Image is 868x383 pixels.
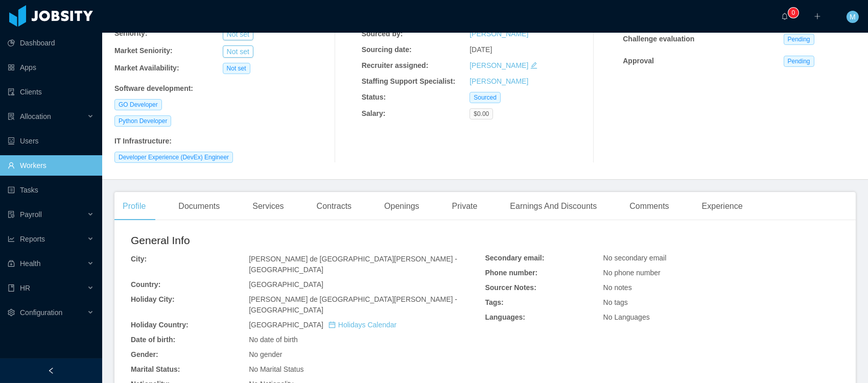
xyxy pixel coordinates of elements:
[362,93,386,101] b: Status:
[114,64,179,72] b: Market Availability:
[131,336,175,344] b: Date of birth:
[114,152,233,163] span: Developer Experience (DevEx) Engineer
[131,365,180,373] b: Marital Status:
[502,192,605,221] div: Earnings And Discounts
[8,131,94,151] a: icon: robotUsers
[781,13,788,20] i: icon: bell
[530,62,537,69] i: icon: edit
[8,211,15,218] i: icon: file-protect
[8,155,94,176] a: icon: userWorkers
[170,192,228,221] div: Documents
[603,313,650,321] span: No Languages
[788,8,799,18] sup: 0
[249,336,298,344] span: No date of birth
[131,295,175,303] b: Holiday City:
[114,115,171,127] span: Python Developer
[362,77,456,85] b: Staffing Support Specialist:
[8,260,15,267] i: icon: medicine-box
[114,192,154,221] div: Profile
[623,35,694,43] strong: Challenge evaluation
[249,321,396,329] span: [GEOGRAPHIC_DATA]
[131,232,485,249] h2: General Info
[249,255,457,274] span: [PERSON_NAME] de [GEOGRAPHIC_DATA][PERSON_NAME] - [GEOGRAPHIC_DATA]
[485,269,538,277] b: Phone number:
[309,192,360,221] div: Contracts
[784,56,814,67] span: Pending
[114,29,148,37] b: Seniority:
[470,45,492,54] span: [DATE]
[114,137,172,145] b: IT Infrastructure :
[131,280,160,289] b: Country:
[485,283,536,292] b: Sourcer Notes:
[20,112,51,121] span: Allocation
[8,33,94,53] a: icon: pie-chartDashboard
[8,180,94,200] a: icon: profileTasks
[20,235,45,243] span: Reports
[485,254,545,262] b: Secondary email:
[131,321,189,329] b: Holiday Country:
[362,45,412,54] b: Sourcing date:
[470,30,528,38] a: [PERSON_NAME]
[223,63,250,74] span: Not set
[470,77,528,85] a: [PERSON_NAME]
[470,108,493,119] span: $0.00
[603,297,839,308] div: No tags
[603,283,632,292] span: No notes
[8,309,15,316] i: icon: setting
[329,321,396,329] a: icon: calendarHolidays Calendar
[623,57,654,65] strong: Approval
[694,192,751,221] div: Experience
[249,280,323,289] span: [GEOGRAPHIC_DATA]
[362,30,403,38] b: Sourced by:
[20,284,30,292] span: HR
[114,84,193,92] b: Software development :
[8,235,15,243] i: icon: line-chart
[20,259,40,268] span: Health
[376,192,428,221] div: Openings
[329,321,336,328] i: icon: calendar
[249,295,457,314] span: [PERSON_NAME] de [GEOGRAPHIC_DATA][PERSON_NAME] - [GEOGRAPHIC_DATA]
[114,46,173,55] b: Market Seniority:
[444,192,486,221] div: Private
[850,11,856,23] span: M
[784,34,814,45] span: Pending
[131,350,158,358] b: Gender:
[814,13,821,20] i: icon: plus
[362,61,429,69] b: Recruiter assigned:
[8,113,15,120] i: icon: solution
[244,192,292,221] div: Services
[485,298,504,306] b: Tags:
[8,284,15,292] i: icon: book
[223,45,253,58] button: Not set
[20,210,42,219] span: Payroll
[131,255,147,263] b: City:
[114,99,162,110] span: GO Developer
[362,109,386,117] b: Salary:
[8,57,94,78] a: icon: appstoreApps
[470,61,528,69] a: [PERSON_NAME]
[485,313,526,321] b: Languages:
[223,28,253,40] button: Not set
[603,269,661,277] span: No phone number
[470,92,501,103] span: Sourced
[249,350,282,358] span: No gender
[8,82,94,102] a: icon: auditClients
[621,192,677,221] div: Comments
[603,254,667,262] span: No secondary email
[20,308,62,317] span: Configuration
[249,365,303,373] span: No Marital Status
